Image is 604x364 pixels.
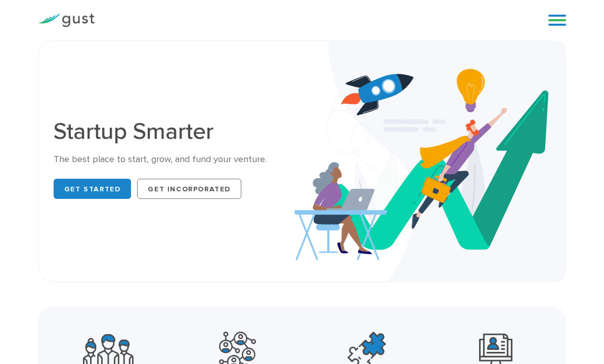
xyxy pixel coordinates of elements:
img: Gust Logo [38,14,95,27]
a: Get Incorporated [137,179,241,199]
h1: Startup Smarter [54,120,294,143]
a: Get Started [54,179,132,199]
img: Startup Smarter Hero [294,41,566,282]
div: The best place to start, grow, and fund your venture. [54,153,294,166]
